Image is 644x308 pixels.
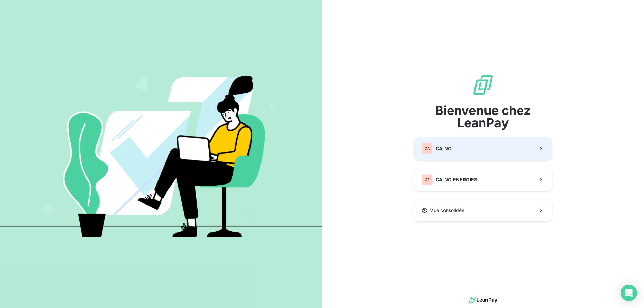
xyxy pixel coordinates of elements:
div: CE [422,174,433,185]
span: CALVO ENERGIES [436,176,477,183]
button: CECALVO ENERGIES [414,168,552,191]
img: logo [469,295,497,305]
span: Bienvenue chez LeanPay [414,104,552,129]
img: logo sigle [472,74,494,96]
button: CACALVO [414,137,552,160]
div: Open Intercom Messenger [621,285,637,301]
button: Vue consolidée [414,199,552,221]
span: CALVO [436,145,452,152]
span: Vue consolidée [430,207,464,214]
div: CA [422,143,433,154]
